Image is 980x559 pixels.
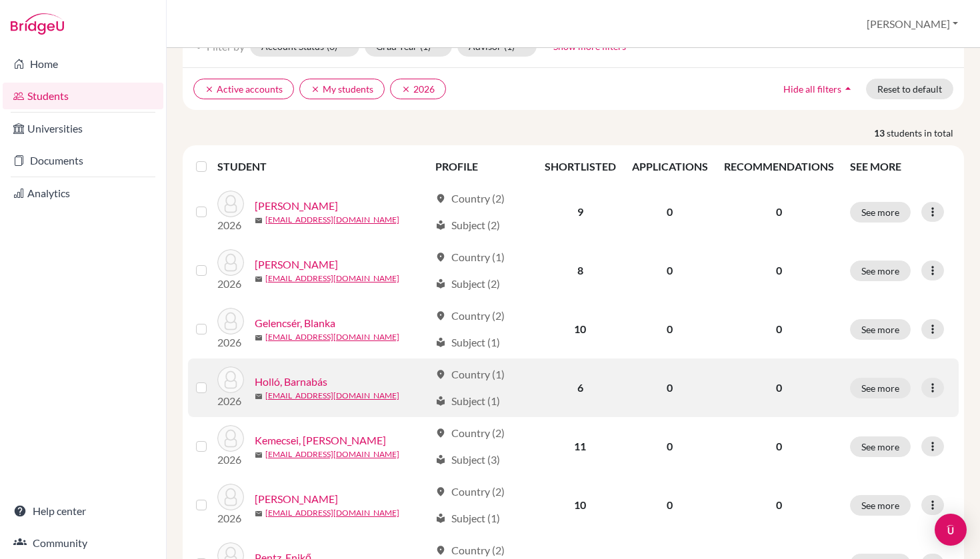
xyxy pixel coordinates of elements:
th: SEE MORE [842,151,959,183]
span: local_library [435,454,446,465]
p: 2026 [217,334,244,350]
button: clearMy students [299,79,385,99]
span: local_library [435,513,446,524]
a: [EMAIL_ADDRESS][DOMAIN_NAME] [265,448,399,460]
span: local_library [435,337,446,348]
td: 0 [624,241,716,300]
p: 2026 [217,393,244,409]
td: 9 [537,183,624,241]
span: location_on [435,428,446,438]
a: Gelencsér, Blanka [255,315,335,331]
span: location_on [435,193,446,204]
button: See more [850,202,911,223]
div: Country (1) [435,249,505,265]
span: mail [255,217,263,225]
p: 0 [724,321,834,337]
a: [PERSON_NAME] [255,198,338,214]
div: Country (2) [435,191,505,207]
button: clearActive accounts [193,79,294,99]
th: PROFILE [427,151,537,183]
button: See more [850,261,911,281]
i: clear [401,85,411,94]
div: Country (2) [435,542,505,558]
button: See more [850,378,911,398]
span: mail [255,392,263,400]
td: 11 [537,417,624,476]
span: Hide all filters [783,83,841,95]
div: Subject (2) [435,276,500,292]
td: 6 [537,358,624,417]
a: [EMAIL_ADDRESS][DOMAIN_NAME] [265,507,399,519]
a: [PERSON_NAME] [255,257,338,273]
div: Country (2) [435,308,505,324]
span: Filter by [207,40,245,53]
img: Kemecsei, Aron [217,425,244,452]
a: [EMAIL_ADDRESS][DOMAIN_NAME] [265,273,399,284]
span: mail [255,451,263,459]
span: students in total [887,126,964,140]
img: Kosztolányi, Niki [217,484,244,510]
span: mail [255,510,263,518]
i: arrow_drop_up [841,82,855,95]
span: location_on [435,545,446,556]
p: 0 [724,204,834,220]
a: Holló, Barnabás [255,374,327,390]
p: 0 [724,438,834,454]
span: location_on [435,486,446,497]
a: [EMAIL_ADDRESS][DOMAIN_NAME] [265,390,399,402]
img: Domonkos, Luca [217,249,244,276]
td: 0 [624,476,716,534]
span: location_on [435,310,446,321]
button: See more [850,319,911,340]
div: Subject (1) [435,393,500,409]
a: [EMAIL_ADDRESS][DOMAIN_NAME] [265,331,399,343]
p: 2026 [217,217,244,233]
div: Subject (1) [435,510,500,526]
p: 2026 [217,510,244,526]
img: Bridge-U [11,13,64,35]
a: Universities [3,115,163,142]
img: Holló, Barnabás [217,366,244,393]
img: Gelencsér, Blanka [217,308,244,334]
a: Documents [3,147,163,174]
th: STUDENT [217,151,427,183]
span: local_library [435,396,446,406]
div: Country (2) [435,425,505,441]
td: 0 [624,417,716,476]
a: Help center [3,498,163,524]
th: SHORTLISTED [537,151,624,183]
p: 2026 [217,276,244,292]
td: 10 [537,300,624,358]
div: Open Intercom Messenger [935,514,967,546]
div: Subject (2) [435,217,500,233]
span: location_on [435,252,446,263]
span: mail [255,275,263,283]
a: Analytics [3,180,163,207]
th: APPLICATIONS [624,151,716,183]
td: 0 [624,358,716,417]
i: clear [205,85,214,94]
a: Home [3,51,163,77]
button: See more [850,495,911,516]
div: Country (1) [435,366,505,382]
span: local_library [435,279,446,289]
div: Subject (1) [435,334,500,350]
div: Country (2) [435,484,505,500]
button: See more [850,436,911,457]
td: 0 [624,300,716,358]
i: clear [311,85,320,94]
button: [PERSON_NAME] [861,11,964,37]
div: Subject (3) [435,452,500,468]
img: Boros, Annamária [217,191,244,217]
a: Community [3,530,163,556]
strong: 13 [874,126,887,140]
p: 2026 [217,452,244,468]
a: [EMAIL_ADDRESS][DOMAIN_NAME] [265,214,399,226]
p: 0 [724,263,834,279]
button: Reset to default [866,79,953,99]
button: clear2026 [390,79,446,99]
td: 0 [624,183,716,241]
td: 8 [537,241,624,300]
a: [PERSON_NAME] [255,491,338,507]
th: RECOMMENDATIONS [716,151,842,183]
